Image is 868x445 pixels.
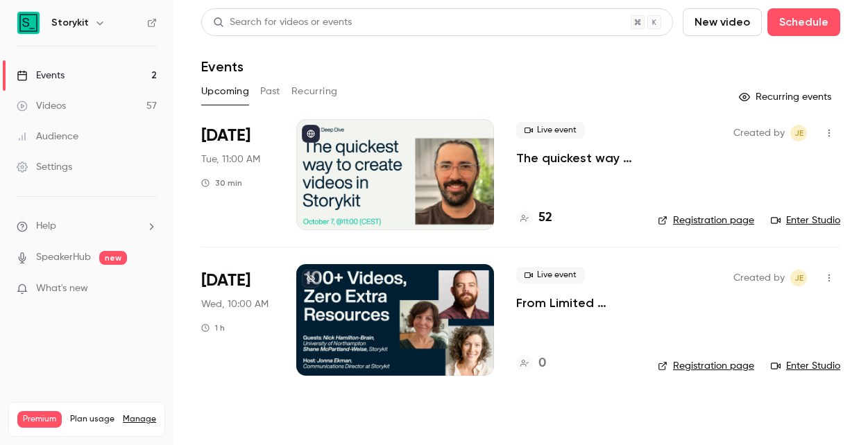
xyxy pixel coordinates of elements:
span: JE [794,125,803,141]
span: Premium [17,411,62,428]
h4: 0 [538,354,546,373]
button: Past [260,80,280,103]
span: JE [794,270,803,286]
h6: Storykit [51,16,89,30]
span: Created by [733,125,785,141]
img: Storykit [17,12,40,34]
div: Events [17,69,65,82]
a: Registration page [658,213,754,227]
div: 30 min [201,177,242,189]
div: Audience [17,130,78,143]
a: 0 [516,354,546,373]
button: Schedule [767,8,840,36]
span: What's new [36,281,88,296]
span: new [99,251,127,265]
span: Live event [516,267,585,283]
h1: Events [201,58,244,75]
div: Videos [17,99,66,113]
a: SpeakerHub [36,250,91,265]
button: Recurring events [733,86,840,108]
span: Jonna Ekman [790,125,807,141]
button: New video [683,8,762,36]
a: 52 [516,209,552,227]
a: Enter Studio [771,213,840,227]
div: 1 h [201,322,225,333]
div: Search for videos or events [213,15,352,30]
span: Created by [733,270,785,286]
span: [DATE] [201,125,250,147]
a: The quickest way to create videos in Storykit [516,150,636,166]
span: Help [36,219,56,234]
span: Tue, 11:00 AM [201,152,260,166]
a: From Limited Resources to 100+ Videos — How Automation Makes It Possible [516,295,636,311]
h4: 52 [538,209,552,227]
span: [DATE] [201,270,250,292]
button: Upcoming [201,80,249,103]
div: Oct 22 Wed, 10:00 AM (Europe/Stockholm) [201,264,274,375]
span: Live event [516,122,585,139]
a: Enter Studio [771,359,840,373]
li: help-dropdown-opener [17,219,157,234]
button: Recurring [291,80,338,103]
span: Plan usage [70,414,114,425]
span: Jonna Ekman [790,270,807,286]
div: Oct 7 Tue, 11:00 AM (Europe/Stockholm) [201,119,274,230]
div: Settings [17,160,72,174]
a: Registration page [658,359,754,373]
span: Wed, 10:00 AM [201,297,269,311]
a: Manage [123,414,156,425]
